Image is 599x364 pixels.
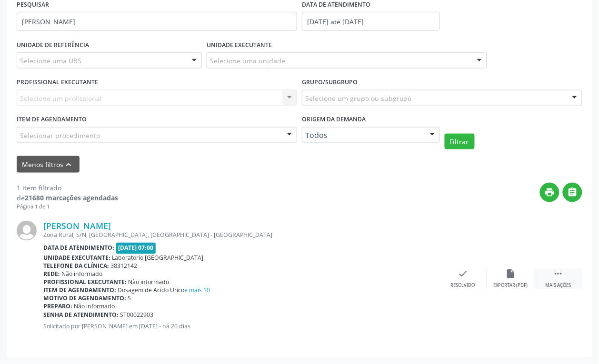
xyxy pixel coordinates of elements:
[17,12,297,31] input: Nome, CNS
[20,130,100,140] span: Selecionar procedimento
[43,303,72,311] b: Preparo:
[302,75,358,90] label: Grupo/Subgrupo
[506,269,516,279] i: insert_drive_file
[17,183,118,193] div: 1 item filtrado
[185,286,210,295] a: e mais 10
[64,159,74,170] i: keyboard_arrow_up
[116,243,156,254] span: [DATE] 07:00
[17,203,118,211] div: Página 1 de 1
[451,283,475,289] div: Resolvido
[445,134,475,150] button: Filtrar
[540,183,559,202] button: print
[43,295,126,303] b: Motivo de agendamento:
[25,193,118,202] strong: 21680 marcações agendadas
[120,311,154,319] span: ST00022903
[43,311,119,319] b: Senha de atendimento:
[305,130,420,140] span: Todos
[62,270,103,278] span: Não informado
[112,254,204,262] span: Laboratorio [GEOGRAPHIC_DATA]
[128,295,131,303] span: S
[17,221,37,241] img: img
[546,283,571,289] div: Mais ações
[17,75,98,90] label: PROFISSIONAL EXECUTANTE
[43,323,439,331] p: Solicitado por [PERSON_NAME] em [DATE] - há 20 dias
[17,156,80,173] button: Menos filtroskeyboard_arrow_up
[210,56,285,66] span: Selecione uma unidade
[43,286,116,295] b: Item de agendamento:
[74,303,115,311] span: Não informado
[302,112,366,127] label: Origem da demanda
[17,112,87,127] label: Item de agendamento
[43,270,60,278] b: Rede:
[43,278,127,286] b: Profissional executante:
[545,187,555,197] i: print
[302,12,440,31] input: Selecione um intervalo
[111,262,138,270] span: 38312142
[20,56,81,66] span: Selecione uma UBS
[207,38,272,52] label: UNIDADE EXECUTANTE
[305,93,412,103] span: Selecione um grupo ou subgrupo
[43,244,114,252] b: Data de atendimento:
[43,221,111,231] a: [PERSON_NAME]
[458,269,469,279] i: check
[494,283,528,289] div: Exportar (PDF)
[43,231,439,239] div: Zona Rural, S/N, [GEOGRAPHIC_DATA], [GEOGRAPHIC_DATA] - [GEOGRAPHIC_DATA]
[129,278,170,286] span: Não informado
[118,286,210,295] span: Dosagem de Acido Urico
[17,38,89,52] label: UNIDADE DE REFERÊNCIA
[17,193,118,203] div: de
[568,187,578,197] i: 
[43,262,109,270] b: Telefone da clínica:
[563,183,582,202] button: 
[43,254,110,262] b: Unidade executante:
[553,269,564,279] i: 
